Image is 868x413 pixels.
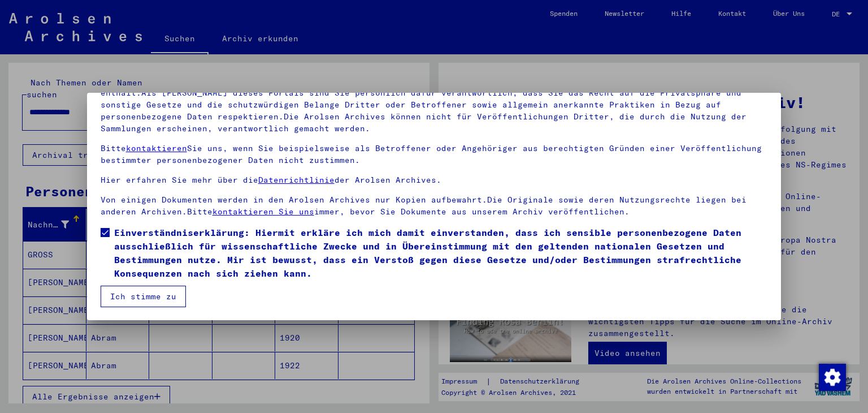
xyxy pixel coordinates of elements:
div: Zustimmung ändern [818,363,845,390]
span: Einverständniserklärung: Hiermit erkläre ich mich damit einverstanden, dass ich sensible personen... [114,226,768,280]
p: Hier erfahren Sie mehr über die der Arolsen Archives. [101,174,768,186]
a: Datenrichtlinie [258,175,335,185]
a: kontaktieren Sie uns [212,206,314,217]
p: Von einigen Dokumenten werden in den Arolsen Archives nur Kopien aufbewahrt.Die Originale sowie d... [101,194,768,218]
button: Ich stimme zu [101,286,186,307]
img: Zustimmung ändern [819,364,846,391]
a: kontaktieren [126,143,187,153]
p: Bitte beachten Sie, dass dieses Portal über NS - Verfolgte sensible Daten zu identifizierten oder... [101,75,768,135]
p: Bitte Sie uns, wenn Sie beispielsweise als Betroffener oder Angehöriger aus berechtigten Gründen ... [101,143,768,166]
